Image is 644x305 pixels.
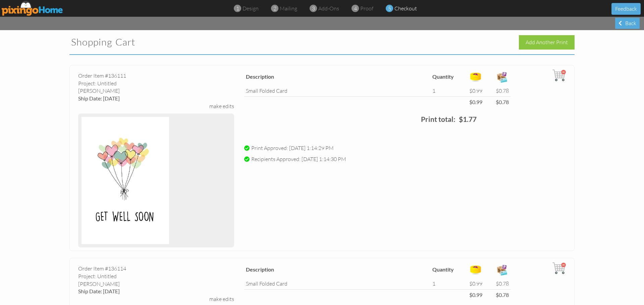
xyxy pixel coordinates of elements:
[280,5,297,12] span: mailing
[495,70,509,84] img: expense-icon.png
[431,278,457,289] td: 1
[552,261,566,275] img: cart.svg
[469,292,482,298] strong: $0.99
[78,95,120,101] span: Ship Date: [DATE]
[209,102,234,110] div: make edits
[495,263,509,277] img: expense-icon.png
[78,288,120,294] span: Ship Date: [DATE]
[354,5,357,12] span: 4
[611,3,641,15] button: Feedback
[244,278,431,289] td: small folded card
[457,278,484,289] td: $0.99
[431,85,457,96] td: 1
[78,280,234,288] div: [PERSON_NAME]
[209,295,234,303] div: make edits
[78,87,234,95] div: [PERSON_NAME]
[236,5,239,12] span: 1
[244,107,458,131] td: Print total:
[469,70,482,84] img: points-icon.png
[388,5,391,12] span: 5
[71,37,315,48] h2: Shopping Cart
[519,35,575,50] div: Add Another Print
[273,5,276,12] span: 2
[457,85,484,96] td: $0.99
[78,72,234,80] div: Order Item #136111
[496,292,509,298] strong: $0.78
[251,144,334,151] span: Print Approved: [DATE] 1:14:29 PM
[496,99,509,105] strong: $0.78
[469,99,482,105] strong: $0.99
[484,278,511,289] td: $0.78
[251,155,346,162] span: Recipients Approved: [DATE] 1:14:30 PM
[360,5,373,12] span: proof
[78,265,234,273] div: Order Item #136114
[484,85,511,96] td: $0.78
[2,1,63,16] img: pixingo logo
[469,263,482,277] img: points-icon.png
[431,261,457,278] th: Quantity
[615,18,640,29] div: Back
[244,69,431,85] th: Description
[243,5,259,12] span: design
[244,85,431,96] td: small folded card
[82,117,169,244] img: 136111-1-1758654842822-4320d7b011cecb0e-qa.jpg
[78,80,234,87] div: Project: Untitled
[552,69,566,82] img: cart.svg
[318,5,339,12] span: add-ons
[431,69,457,85] th: Quantity
[78,273,234,280] div: Project: Untitled
[244,261,431,278] th: Description
[459,115,477,123] strong: $1.77
[312,5,315,12] span: 3
[394,5,417,12] span: checkout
